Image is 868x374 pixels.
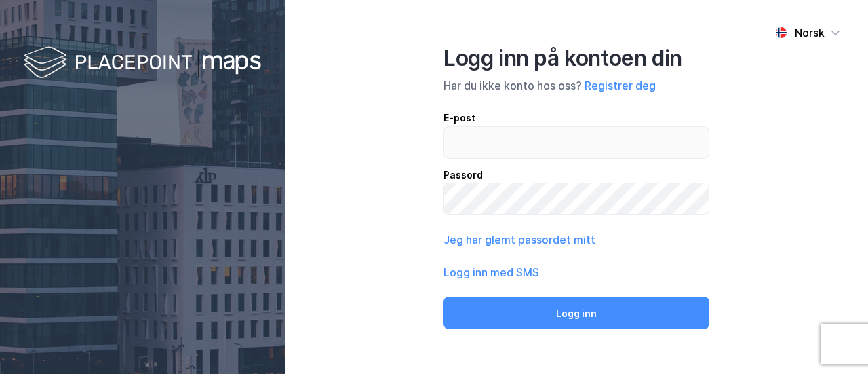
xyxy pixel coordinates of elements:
[585,77,656,94] button: Registrer deg
[795,24,825,41] div: Norsk
[443,297,709,329] button: Logg inn
[443,167,709,183] div: Passord
[24,43,261,83] img: logo-white.f07954bde2210d2a523dddb988cd2aa7.svg
[443,110,709,126] div: E-post
[443,264,539,280] button: Logg inn med SMS
[443,231,595,248] button: Jeg har glemt passordet mitt
[443,77,709,94] div: Har du ikke konto hos oss?
[443,45,709,72] div: Logg inn på kontoen din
